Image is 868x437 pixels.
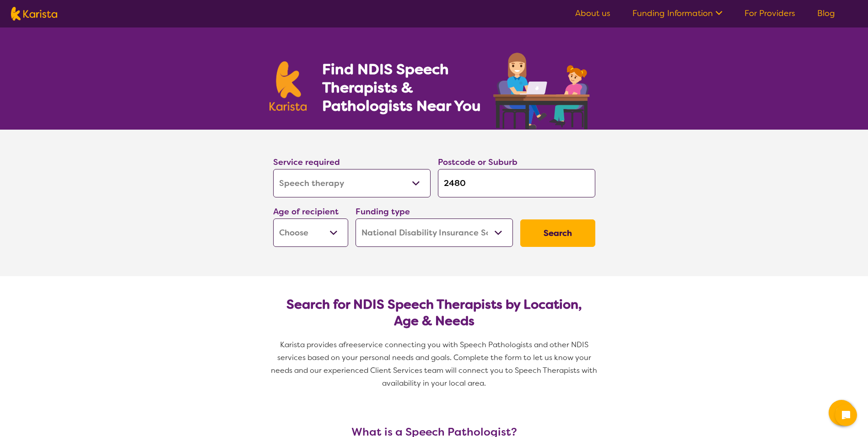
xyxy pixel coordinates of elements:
span: service connecting you with Speech Pathologists and other NDIS services based on your personal ne... [271,340,599,388]
a: Funding Information [632,8,722,19]
button: Channel Menu [829,400,854,426]
span: free [343,340,358,350]
label: Service required [273,157,340,168]
input: Type [438,169,595,197]
span: Karista provides a [280,340,343,350]
label: Postcode or Suburb [438,157,518,168]
img: Karista logo [270,61,307,111]
a: For Providers [744,8,795,19]
label: Funding type [356,206,410,217]
a: About us [575,8,610,19]
img: speech-therapy [486,49,599,130]
h1: Find NDIS Speech Therapists & Pathologists Near You [322,60,491,115]
img: Karista logo [11,7,57,21]
label: Age of recipient [273,206,339,217]
a: Blog [817,8,835,19]
h2: Search for NDIS Speech Therapists by Location, Age & Needs [280,296,588,329]
button: Search [520,219,595,247]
